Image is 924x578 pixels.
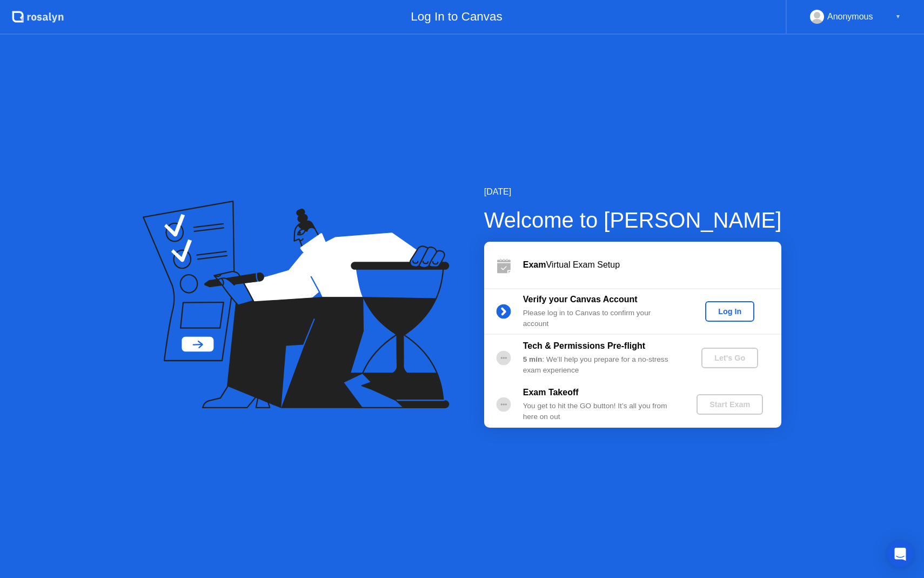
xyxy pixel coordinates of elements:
[697,394,763,415] button: Start Exam
[523,308,679,330] div: Please log in to Canvas to confirm your account
[523,258,781,271] div: Virtual Exam Setup
[706,354,754,362] div: Let's Go
[705,301,754,322] button: Log In
[484,185,782,198] div: [DATE]
[887,541,913,567] div: Open Intercom Messenger
[701,400,759,409] div: Start Exam
[709,307,750,316] div: Log In
[523,354,679,376] div: : We’ll help you prepare for a no-stress exam experience
[523,295,638,304] b: Verify your Canvas Account
[523,388,579,397] b: Exam Takeoff
[701,348,758,368] button: Let's Go
[523,260,546,269] b: Exam
[523,401,679,423] div: You get to hit the GO button! It’s all you from here on out
[523,355,543,363] b: 5 min
[827,10,873,24] div: Anonymous
[895,10,901,24] div: ▼
[484,204,782,236] div: Welcome to [PERSON_NAME]
[523,341,645,350] b: Tech & Permissions Pre-flight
